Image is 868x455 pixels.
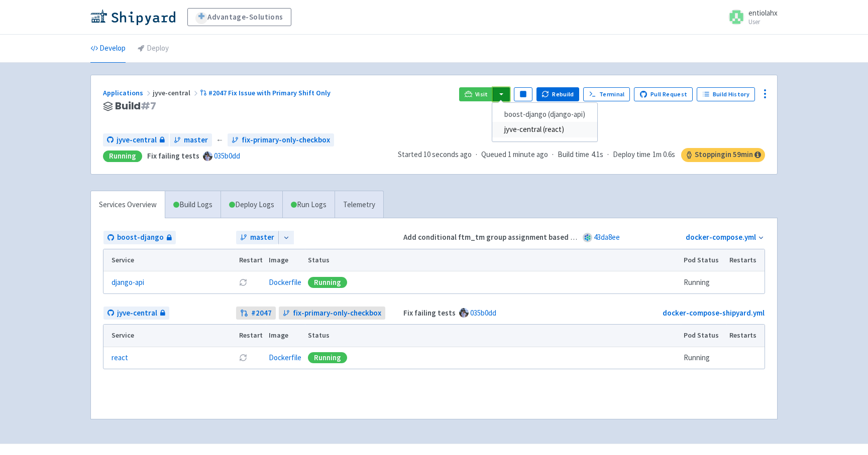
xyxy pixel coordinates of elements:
[228,133,334,147] a: fix-primary-only-checkbox
[514,87,532,101] button: Pause
[305,249,681,271] th: Status
[214,151,240,161] a: 035b0dd
[558,149,589,161] span: Build time
[653,149,675,161] span: 1m 0.6s
[239,278,247,286] button: Restart pod
[117,308,157,319] span: jyve-central
[279,307,385,320] a: fix-primary-only-checkbox
[200,88,332,97] a: #2047 Fix Issue with Primary Shift Only
[492,107,597,122] a: boost-django (django-api)
[90,9,175,25] img: Shipyard logo
[308,352,347,363] div: Running
[508,149,548,159] time: 1 minute ago
[236,307,276,320] a: #2047
[681,271,726,293] td: Running
[117,232,164,243] span: boost-django
[103,325,236,347] th: Service
[236,249,266,271] th: Restart
[115,100,156,112] span: Build
[594,232,620,242] a: 43da8ee
[305,325,681,347] th: Status
[681,249,726,271] th: Pod Status
[251,308,272,319] strong: # 2047
[153,88,200,97] span: jyve-central
[398,149,472,159] span: Started
[634,87,693,101] a: Pull Request
[748,19,778,25] small: User
[103,150,142,162] div: Running
[242,134,330,146] span: fix-primary-only-checkbox
[748,8,778,18] span: entiolahx
[470,308,496,318] a: 035b0dd
[103,249,236,271] th: Service
[403,232,683,242] strong: Add conditional ftm_tm group assignment based on job title in user import (#4008)
[250,232,274,243] span: master
[112,352,128,364] a: react
[583,87,630,101] a: Terminal
[726,325,765,347] th: Restarts
[686,232,756,242] a: docker-compose.yml
[269,277,301,287] a: Dockerfile
[103,231,176,244] a: boost-django
[475,90,488,98] span: Visit
[308,277,347,288] div: Running
[663,308,765,318] a: docker-compose-shipyard.yml
[103,88,153,97] a: Applications
[722,9,778,25] a: entiolahx User
[481,149,548,159] span: Queued
[681,347,726,369] td: Running
[697,87,755,101] a: Build History
[103,133,169,147] a: jyve-central
[591,149,603,161] span: 4.1s
[459,87,493,101] a: Visit
[239,354,247,362] button: Restart pod
[293,308,381,319] span: fix-primary-only-checkbox
[236,231,278,244] a: master
[141,99,156,113] span: # 7
[492,122,597,137] a: jyve-central (react)
[266,325,305,347] th: Image
[103,307,169,320] a: jyve-central
[184,134,208,146] span: master
[726,249,765,271] th: Restarts
[335,191,383,219] a: Telemetry
[266,249,305,271] th: Image
[187,8,291,26] a: Advantage-Solutions
[236,325,266,347] th: Restart
[165,191,221,219] a: Build Logs
[613,149,650,161] span: Deploy time
[403,308,456,318] strong: Fix failing tests
[138,35,169,63] a: Deploy
[398,148,765,162] div: · · ·
[269,353,301,362] a: Dockerfile
[112,277,144,288] a: django-api
[90,35,126,63] a: Develop
[681,148,765,162] span: Stopping in 59 min
[423,149,472,159] time: 10 seconds ago
[147,151,199,161] strong: Fix failing tests
[216,134,224,146] span: ←
[91,191,165,219] a: Services Overview
[170,133,212,147] a: master
[221,191,282,219] a: Deploy Logs
[536,87,580,101] button: Rebuild
[681,325,726,347] th: Pod Status
[282,191,335,219] a: Run Logs
[117,134,157,146] span: jyve-central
